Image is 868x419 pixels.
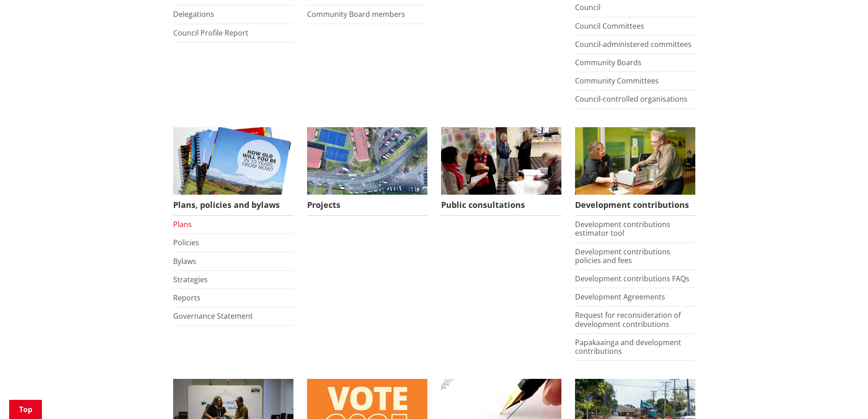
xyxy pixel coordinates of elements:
a: Community Board members [307,9,405,19]
a: Community Boards [575,57,642,67]
a: FInd out more about fees and fines here Development contributions [575,127,695,216]
a: Request for reconsideration of development contributions [575,310,681,329]
a: Governance Statement [173,311,253,321]
a: public-consultations Public consultations [441,127,561,216]
a: We produce a number of plans, policies and bylaws including the Long Term Plan Plans, policies an... [173,127,293,216]
a: Council Committees [575,21,644,31]
a: Development contributions estimator tool [575,219,670,238]
span: Public consultations [441,195,561,216]
a: Council-controlled organisations [575,94,688,104]
a: Council-administered committees [575,39,692,49]
a: Community Committees [575,76,659,86]
a: Development contributions FAQs [575,274,689,284]
a: Bylaws [173,256,196,266]
img: Fees [575,127,695,195]
a: Top [9,400,42,419]
img: DJI_0336 [307,127,427,195]
a: Policies [173,238,199,248]
img: Long Term Plan [173,127,293,195]
a: Delegations [173,9,214,19]
a: Strategies [173,274,208,285]
span: Development contributions [575,195,695,216]
span: Projects [307,195,427,216]
img: public-consultations [441,127,561,195]
a: Reports [173,293,200,303]
a: Council Profile Report [173,28,248,38]
a: Plans [173,219,192,229]
iframe: Messenger Launcher [826,381,859,414]
a: Projects [307,127,427,216]
a: Development contributions policies and fees [575,247,670,265]
a: Development Agreements [575,292,665,302]
a: Council [575,2,601,12]
a: Papakaainga and development contributions [575,337,681,356]
span: Plans, policies and bylaws [173,195,293,216]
